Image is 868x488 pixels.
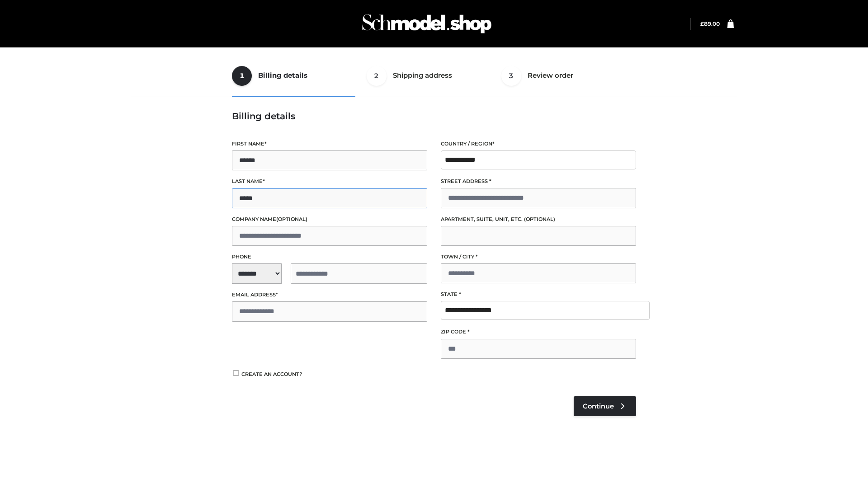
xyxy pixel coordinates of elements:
span: Continue [583,402,614,410]
img: Schmodel Admin 964 [359,6,495,42]
label: First name [232,140,427,148]
label: State [441,290,636,299]
label: Company name [232,215,427,224]
span: Create an account? [241,371,302,377]
h3: Billing details [232,111,636,122]
bdi: 89.00 [700,20,720,27]
a: £89.00 [700,20,720,27]
label: Apartment, suite, unit, etc. [441,215,636,224]
span: (optional) [524,216,555,222]
label: ZIP Code [441,328,636,336]
input: Create an account? [232,370,240,376]
a: Continue [574,396,636,416]
span: £ [700,20,704,27]
label: Town / City [441,253,636,261]
span: (optional) [276,216,307,222]
label: Email address [232,291,427,299]
label: Phone [232,253,427,261]
label: Last name [232,177,427,186]
label: Street address [441,177,636,186]
label: Country / Region [441,140,636,148]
